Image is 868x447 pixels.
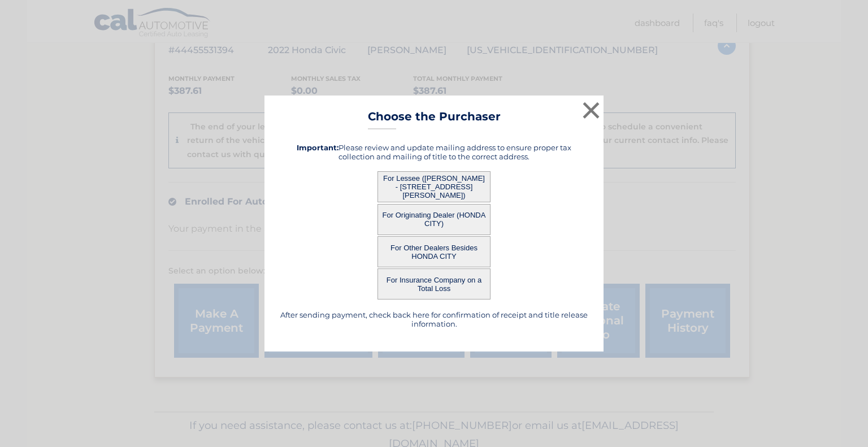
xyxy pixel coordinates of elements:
button: For Insurance Company on a Total Loss [377,268,491,300]
button: For Originating Dealer (HONDA CITY) [377,204,491,235]
h3: Choose the Purchaser [368,110,501,129]
h5: After sending payment, check back here for confirmation of receipt and title release information. [279,310,589,328]
button: × [580,99,602,121]
h5: Please review and update mailing address to ensure proper tax collection and mailing of title to ... [279,143,589,161]
strong: Important: [297,143,338,152]
button: For Lessee ([PERSON_NAME] - [STREET_ADDRESS][PERSON_NAME]) [377,171,491,202]
button: For Other Dealers Besides HONDA CITY [377,236,491,267]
